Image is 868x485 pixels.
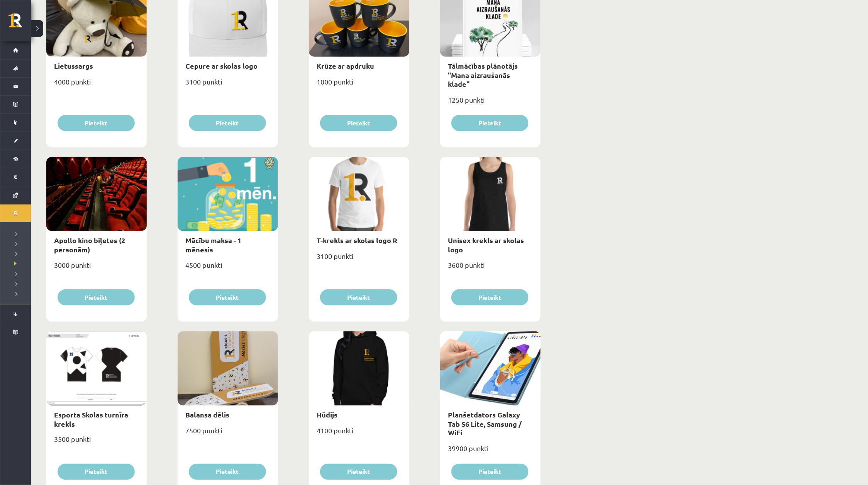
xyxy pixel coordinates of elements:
[320,115,397,131] button: Pieteikt
[54,410,128,428] a: Esporta Skolas turnīra krekls
[317,61,374,70] a: Krūze ar apdruku
[189,289,266,306] button: Pieteikt
[178,75,278,95] div: 3100 punkti
[317,236,397,245] a: T-krekls ar skolas logo R
[178,424,278,443] div: 7500 punkti
[448,410,522,437] a: Planšetdators Galaxy Tab S6 Lite, Samsung / WiFi
[309,75,409,95] div: 1000 punkti
[46,433,147,452] div: 3500 punkti
[46,259,147,278] div: 3000 punkti
[440,93,541,113] div: 1250 punkti
[54,61,93,70] a: Lietussargs
[309,250,409,269] div: 3100 punkti
[189,464,266,480] button: Pieteikt
[451,289,529,306] button: Pieteikt
[451,464,529,480] button: Pieteikt
[185,236,241,253] a: Mācību maksa - 1 mēnesis
[185,61,258,70] a: Cepure ar skolas logo
[440,259,541,278] div: 3600 punkti
[189,115,266,131] button: Pieteikt
[261,157,278,170] img: Atlaide
[58,289,135,306] button: Pieteikt
[451,115,529,131] button: Pieteikt
[185,410,229,419] a: Balansa dēlis
[58,115,135,131] button: Pieteikt
[54,236,125,253] a: Apollo kino biļetes (2 personām)
[448,236,524,253] a: Unisex krekls ar skolas logo
[448,61,518,88] a: Tālmācības plānotājs "Mana aizraušanās klade"
[317,410,337,419] a: Hūdijs
[320,464,397,480] button: Pieteikt
[320,289,397,306] button: Pieteikt
[58,464,135,480] button: Pieteikt
[8,14,31,33] a: Rīgas 1. Tālmācības vidusskola
[178,259,278,278] div: 4500 punkti
[309,424,409,443] div: 4100 punkti
[46,75,147,95] div: 4000 punkti
[440,442,541,461] div: 39900 punkti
